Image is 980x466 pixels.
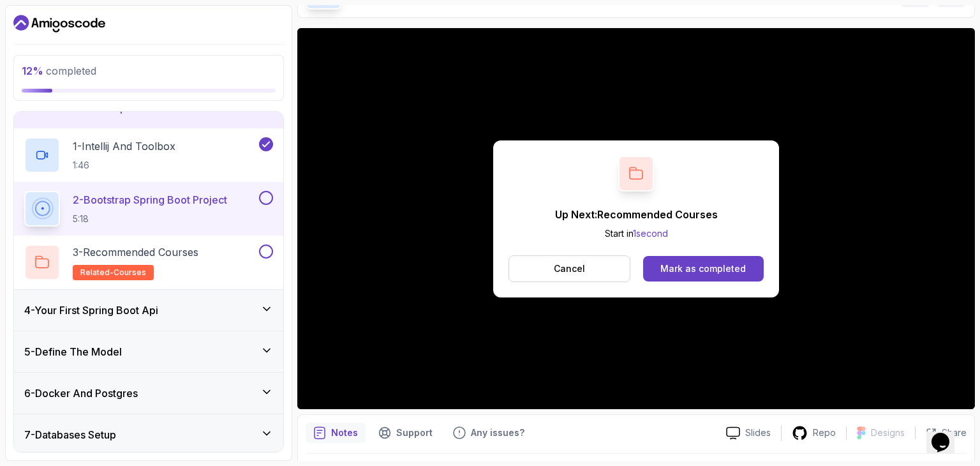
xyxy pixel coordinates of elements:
[14,373,283,414] button: 6-Docker And Postgres
[73,192,227,207] p: 2 - Bootstrap Spring Boot Project
[73,139,175,154] p: 1 - Intellij And Toolbox
[297,28,975,409] iframe: 2 - Bootstrap Spring Boot Project
[73,244,198,260] p: 3 - Recommended Courses
[24,191,273,227] button: 2-Bootstrap Spring Boot Project5:18
[14,290,283,331] button: 4-Your First Spring Boot Api
[555,207,718,222] p: Up Next: Recommended Courses
[14,331,283,372] button: 5-Define The Model
[80,267,146,278] span: related-courses
[471,426,524,439] p: Any issues?
[555,227,718,240] p: Start in
[716,426,781,440] a: Slides
[445,423,532,443] button: Feedback button
[745,426,771,439] p: Slides
[660,262,746,275] div: Mark as completed
[24,386,138,401] h3: 6 - Docker And Postgres
[24,303,158,318] h3: 4 - Your First Spring Boot Api
[633,228,668,239] span: 1 second
[371,423,440,443] button: Support button
[813,426,836,439] p: Repo
[24,344,122,359] h3: 5 - Define The Model
[643,256,764,282] button: Mark as completed
[306,423,366,443] button: notes button
[24,137,273,173] button: 1-Intellij And Toolbox1:46
[73,159,175,172] p: 1:46
[24,427,116,442] h3: 7 - Databases Setup
[22,64,96,77] span: completed
[73,213,227,225] p: 5:18
[24,244,273,280] button: 3-Recommended Coursesrelated-courses
[871,426,905,439] p: Designs
[915,426,967,439] button: Share
[926,415,967,453] iframe: chat widget
[331,426,358,439] p: Notes
[554,262,585,275] p: Cancel
[13,13,105,34] a: Dashboard
[509,255,630,282] button: Cancel
[396,426,433,439] p: Support
[14,414,283,455] button: 7-Databases Setup
[782,425,846,441] a: Repo
[22,64,43,77] span: 12 %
